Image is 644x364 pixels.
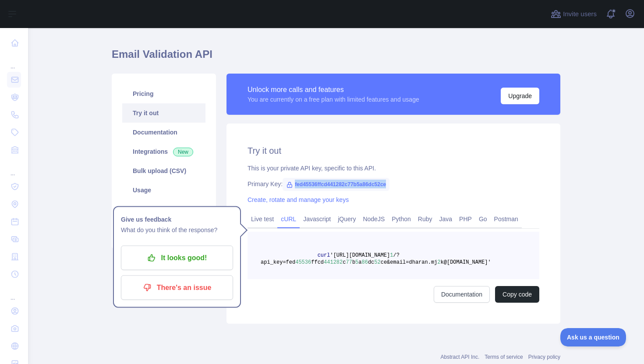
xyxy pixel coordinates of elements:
[361,259,368,265] span: 86
[528,354,560,360] a: Privacy policy
[283,178,389,191] span: fed45536ffcd441282c77b5a86dc52ce
[248,212,277,226] a: Live test
[414,212,436,226] a: Ruby
[358,259,361,265] span: a
[122,180,205,200] a: Usage
[441,354,480,360] a: Abstract API Inc.
[7,53,21,70] div: ...
[122,84,205,103] a: Pricing
[277,212,300,226] a: cURL
[355,259,358,265] span: 5
[485,354,523,360] a: Terms of service
[374,259,380,265] span: 52
[324,259,343,265] span: 441282
[248,145,539,157] h2: Try it out
[248,164,539,173] div: This is your private API key, specific to this API.
[368,259,374,265] span: dc
[122,200,205,219] a: Settings
[437,259,440,265] span: 2
[563,9,597,19] span: Invite users
[122,161,205,180] a: Bulk upload (CSV)
[475,212,491,226] a: Go
[352,259,355,265] span: b
[248,180,539,188] div: Primary Key:
[560,328,626,346] iframe: Toggle Customer Support
[295,259,311,265] span: 45536
[7,284,21,301] div: ...
[122,123,205,142] a: Documentation
[248,95,419,104] div: You are currently on a free plan with limited features and usage
[491,212,522,226] a: Postman
[346,259,352,265] span: 77
[173,148,193,156] span: New
[436,212,456,226] a: Java
[495,286,539,303] button: Copy code
[343,259,346,265] span: c
[388,212,414,226] a: Python
[501,88,539,104] button: Upgrade
[549,7,598,21] button: Invite users
[456,212,475,226] a: PHP
[121,214,233,225] h1: Give us feedback
[318,252,330,258] span: curl
[359,212,388,226] a: NodeJS
[330,252,390,258] span: '[URL][DOMAIN_NAME]
[441,259,491,265] span: k@[DOMAIN_NAME]'
[434,286,490,303] a: Documentation
[390,252,393,258] span: 1
[248,85,419,95] div: Unlock more calls and features
[122,103,205,123] a: Try it out
[112,47,560,68] h1: Email Validation API
[300,212,334,226] a: Javascript
[311,259,324,265] span: ffcd
[334,212,359,226] a: jQuery
[122,142,205,161] a: Integrations New
[248,196,349,203] a: Create, rotate and manage your keys
[121,225,233,235] p: What do you think of the response?
[381,259,438,265] span: ce&email=dharan.mj
[7,159,21,177] div: ...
